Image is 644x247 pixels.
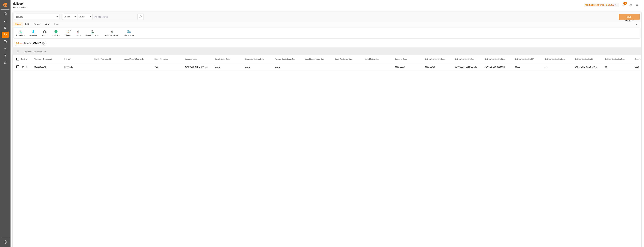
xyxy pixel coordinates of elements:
[79,15,89,18] div: Equals
[42,42,45,45] div: ✕
[584,3,619,7] div: Melitta Europa GmbH & Co. KG
[391,63,421,70] div: 0000700271
[335,58,352,60] span: Cargo Readiness Date
[137,14,144,20] button: search button
[92,14,137,20] input: Type to search
[14,14,59,20] button: open menu
[619,14,640,20] button: Save
[601,63,631,70] div: 44
[23,50,46,52] span: Drag here to set row groups
[151,63,181,70] div: YES
[13,6,18,9] a: Home
[16,15,56,19] div: delivery
[42,34,47,37] div: Import
[184,58,197,60] span: Customer Name
[305,58,324,60] span: Actual Goods Issue Date
[52,22,61,27] div: Help
[52,34,60,37] div: Quick Add
[61,63,91,70] div: 20376525
[29,34,37,37] div: Download
[625,20,634,22] span: Ctrl/CMD + S
[421,63,451,70] div: 0000722405
[215,58,230,60] span: Order Created Date
[241,63,271,70] div: [DATE]
[43,22,52,27] div: View
[515,58,534,60] span: Delivery Destination ZIP
[64,58,71,60] span: Delivery
[451,63,481,70] div: SCAOUEST RECEP 65 EGV BRSA
[545,58,565,60] span: Delivery Destination Country
[627,2,634,8] button: Help Center
[24,42,31,44] span: Equals
[105,34,120,37] div: Auto Consolidation
[623,2,627,5] span: 45
[620,2,627,8] button: show 45 new notifications
[23,22,31,27] div: Edit
[425,58,445,60] span: Delivery Destination Code
[13,1,27,6] div: delivery
[571,63,601,70] div: SAINT ETIENNE DE MONTLUC
[605,58,625,60] span: Delivery Destination Region
[275,58,295,60] span: Planned Goods Issue Date
[31,63,61,70] div: ff5965f686fd
[76,34,81,37] div: Group
[31,42,41,44] span: 20376525
[211,63,241,70] div: [DATE]
[64,15,74,18] div: Delivery
[13,22,23,27] div: Home
[62,14,77,20] button: open menu
[154,58,168,60] span: Ready for pickup
[271,63,301,70] div: [DATE]
[511,63,541,70] div: 44360
[94,58,111,60] span: Freight Forwarder Id
[584,2,620,8] button: Melitta Europa GmbH & Co. KG
[31,22,43,27] div: Format
[124,58,145,60] span: Actual Freight Forwarder Id
[21,58,27,60] div: Action
[85,34,100,37] div: Manual Consolidation
[481,63,511,70] div: ROUTE DE CORDEMAIS
[13,63,31,70] div: Press SPACE to select this row.
[455,58,475,60] span: Delivery Destination Name
[541,63,571,70] div: FR
[395,58,407,60] span: Customer Code
[34,58,52,60] span: Transport ID Logward
[77,14,92,20] button: open menu
[365,58,379,60] span: Arrival Date Actual
[485,58,505,60] span: Delivery Destination Street
[181,63,211,70] div: SCAOUEST ST.[PERSON_NAME]
[16,34,25,37] div: New Form
[124,34,134,37] div: File Browser
[245,58,264,60] span: Requested Delivery Date
[16,42,23,44] span: Delivery
[575,58,594,60] span: Delivery Destination City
